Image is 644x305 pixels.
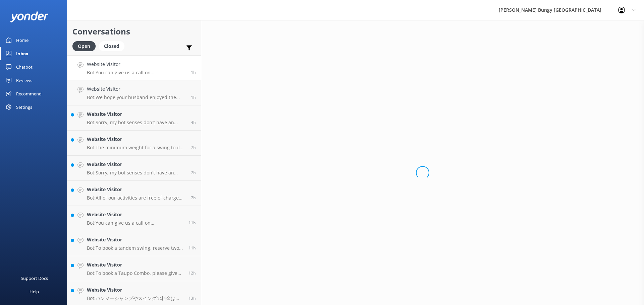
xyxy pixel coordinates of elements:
p: Bot: The minimum weight for a swing to do with a partner is 35kg for the Nevis Swing and 30kg for... [87,145,186,151]
a: Website VisitorBot:The minimum weight for a swing to do with a partner is 35kg for the Nevis Swin... [67,131,201,156]
a: Website VisitorBot:To book a Taupo Combo, please give us a call at [PHONE_NUMBER] or [PHONE_NUMBE... [67,256,201,281]
a: Website VisitorBot:Sorry, my bot senses don't have an answer for that, please try and rephrase yo... [67,156,201,181]
h4: Website Visitor [87,110,186,118]
a: Open [72,42,99,50]
a: Website VisitorBot:You can give us a call on [PHONE_NUMBER] or [PHONE_NUMBER] to chat with a crew... [67,206,201,231]
h4: Website Visitor [87,186,186,193]
p: Bot: All of our activities are free of charge for anybody over the age of [DEMOGRAPHIC_DATA]! To ... [87,195,186,201]
p: Bot: バンジージャンプやスイングの料金は、ジャンプする場所や選ぶスリルによって異なります。最新の料金については、アクティビティページをご覧いただくか、[PHONE_NUMBER]までお電話く... [87,295,183,301]
div: Help [30,285,39,298]
p: Bot: Sorry, my bot senses don't have an answer for that, please try and rephrase your question, I... [87,120,186,126]
h4: Website Visitor [87,261,183,269]
a: Website VisitorBot:Sorry, my bot senses don't have an answer for that, please try and rephrase yo... [67,105,201,131]
span: Aug 29 2025 02:21am (UTC +12:00) Pacific/Auckland [191,170,196,175]
span: Aug 28 2025 10:43pm (UTC +12:00) Pacific/Auckland [189,220,196,226]
h4: Website Visitor [87,136,186,143]
p: Bot: Sorry, my bot senses don't have an answer for that, please try and rephrase your question, I... [87,170,186,176]
p: Bot: We hope your husband enjoyed the experience! For the Nevis Bungy, participants receive a fre... [87,94,186,100]
img: yonder-white-logo.png [10,11,49,22]
h4: Website Visitor [87,61,186,68]
h2: Conversations [72,25,196,38]
p: Bot: To book a Taupo Combo, please give us a call at [PHONE_NUMBER] or [PHONE_NUMBER]. Alternativ... [87,270,183,276]
a: Website VisitorBot:All of our activities are free of charge for anybody over the age of [DEMOGRAP... [67,181,201,206]
a: Website VisitorBot:We hope your husband enjoyed the experience! For the Nevis Bungy, participants... [67,80,201,105]
span: Aug 28 2025 08:53pm (UTC +12:00) Pacific/Auckland [189,270,196,276]
div: Closed [99,41,124,51]
a: Closed [99,42,128,50]
p: Bot: You can give us a call on [PHONE_NUMBER] or [PHONE_NUMBER] to chat with a crew member. Our o... [87,70,186,76]
h4: Website Visitor [87,85,186,93]
div: Inbox [16,47,29,60]
h4: Website Visitor [87,211,183,218]
div: Settings [16,100,32,114]
span: Aug 29 2025 05:23am (UTC +12:00) Pacific/Auckland [191,120,196,125]
div: Reviews [16,74,32,87]
span: Aug 29 2025 02:11am (UTC +12:00) Pacific/Auckland [191,195,196,201]
h4: Website Visitor [87,236,183,243]
h4: Website Visitor [87,286,183,294]
span: Aug 28 2025 08:41pm (UTC +12:00) Pacific/Auckland [189,295,196,301]
a: Website VisitorBot:You can give us a call on [PHONE_NUMBER] or [PHONE_NUMBER] to chat with a crew... [67,55,201,80]
span: Aug 29 2025 08:05am (UTC +12:00) Pacific/Auckland [191,94,196,100]
div: Home [16,33,29,47]
p: Bot: You can give us a call on [PHONE_NUMBER] or [PHONE_NUMBER] to chat with a crew member. Our o... [87,220,183,226]
span: Aug 29 2025 02:24am (UTC +12:00) Pacific/Auckland [191,145,196,150]
div: Recommend [16,87,42,100]
a: Website VisitorBot:To book a tandem swing, reserve two individual spots for the same time and lea... [67,231,201,256]
p: Bot: To book a tandem swing, reserve two individual spots for the same time and leave a note in t... [87,245,183,251]
div: Open [72,41,96,51]
div: Support Docs [21,272,48,285]
h4: Website Visitor [87,161,186,168]
span: Aug 28 2025 10:08pm (UTC +12:00) Pacific/Auckland [189,245,196,251]
div: Chatbot [16,60,33,74]
span: Aug 29 2025 08:38am (UTC +12:00) Pacific/Auckland [191,69,196,75]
